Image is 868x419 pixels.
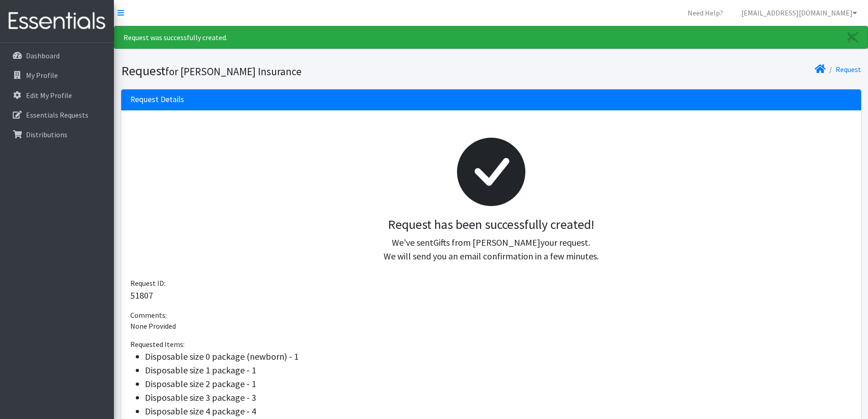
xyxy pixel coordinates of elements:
[4,6,110,36] img: HumanEssentials
[130,279,165,288] span: Request ID:
[145,391,852,404] li: Disposable size 3 package - 3
[145,377,852,391] li: Disposable size 2 package - 1
[26,51,60,60] p: Dashboard
[138,236,845,263] p: We've sent your request. We will send you an email confirmation in a few minutes.
[26,91,72,100] p: Edit My Profile
[26,110,88,119] p: Essentials Requests
[680,4,730,22] a: Need Help?
[138,217,845,233] h3: Request has been successfully created!
[4,66,110,84] a: My Profile
[145,363,852,377] li: Disposable size 1 package - 1
[4,106,110,124] a: Essentials Requests
[4,125,110,144] a: Distributions
[4,47,110,65] a: Dashboard
[836,65,861,74] a: Request
[838,26,868,48] a: Close
[433,237,540,248] span: Gifts from [PERSON_NAME]
[121,63,488,79] h1: Request
[165,65,302,78] small: for [PERSON_NAME] Insurance
[734,4,864,22] a: [EMAIL_ADDRESS][DOMAIN_NAME]
[130,95,184,104] h3: Request Details
[145,350,852,363] li: Disposable size 0 package (newborn) - 1
[26,130,67,139] p: Distributions
[130,289,852,302] p: 51807
[130,321,176,331] span: None Provided
[130,340,185,349] span: Requested Items:
[145,404,852,418] li: Disposable size 4 package - 4
[130,310,167,320] span: Comments:
[4,86,110,104] a: Edit My Profile
[114,26,868,49] div: Request was successfully created.
[26,71,58,80] p: My Profile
